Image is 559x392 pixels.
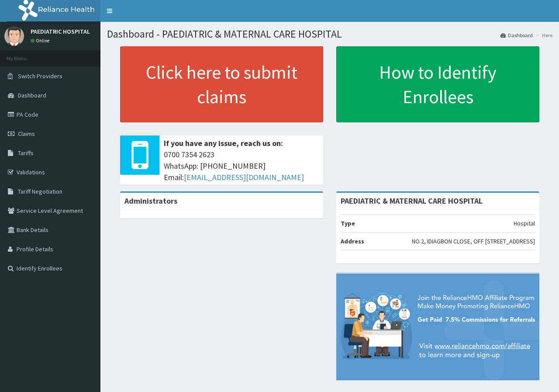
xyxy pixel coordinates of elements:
p: NO 2, IDIAGBON CLOSE, OFF [STREET_ADDRESS] [412,237,535,246]
span: Switch Providers [18,72,62,80]
b: Administrators [124,196,177,206]
a: [EMAIL_ADDRESS][DOMAIN_NAME] [184,172,304,182]
span: 0700 7354 2623 WhatsApp: [PHONE_NUMBER] Email: [164,149,319,183]
a: How to Identify Enrollees [336,46,539,122]
span: Tariff Negotiation [18,187,62,195]
img: provider-team-banner.png [336,274,539,380]
span: Dashboard [18,91,46,99]
strong: PAEDIATRIC & MATERNAL CARE HOSPITAL [341,196,483,206]
b: If you have any issue, reach us on: [164,138,283,148]
h1: Dashboard - PAEDIATRIC & MATERNAL CARE HOSPITAL [107,28,552,40]
p: Hospital [514,219,535,228]
img: User Image [4,26,24,46]
li: Here [534,31,552,39]
p: PAEDIATRIC HOSPITAL [31,28,90,35]
span: Tariffs [18,149,34,157]
a: Click here to submit claims [120,46,323,122]
a: Dashboard [500,31,533,39]
b: Address [341,237,364,245]
b: Type [341,219,355,227]
span: Claims [18,130,35,138]
a: Online [31,38,52,44]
